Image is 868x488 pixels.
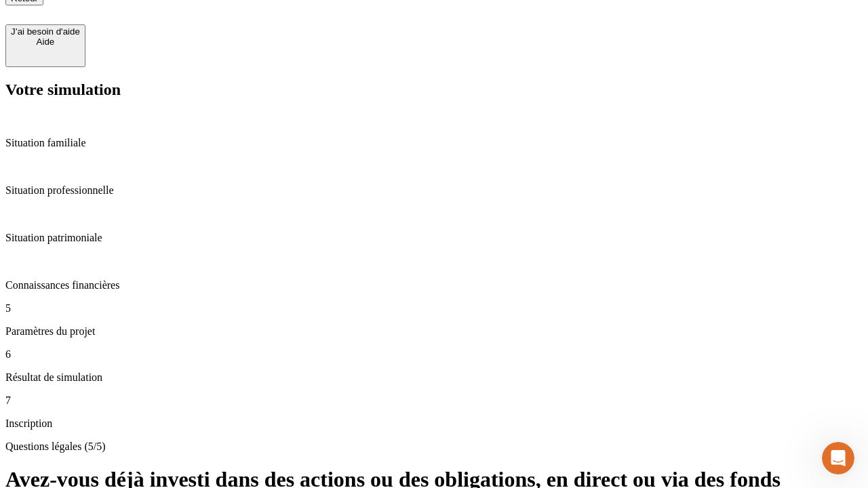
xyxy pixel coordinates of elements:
[5,232,863,244] p: Situation patrimoniale
[5,24,85,67] button: J’ai besoin d'aideAide
[5,137,863,149] p: Situation familiale
[11,26,80,37] div: J’ai besoin d'aide
[11,37,80,47] div: Aide
[5,81,863,99] h2: Votre simulation
[5,441,863,453] p: Questions légales (5/5)
[5,325,863,338] p: Paramètres du projet
[5,348,863,361] p: 6
[5,418,863,430] p: Inscription
[5,302,863,314] p: 5
[5,279,863,291] p: Connaissances financières
[822,442,854,474] iframe: Intercom live chat
[5,184,863,197] p: Situation professionnelle
[5,371,863,384] p: Résultat de simulation
[5,394,863,407] p: 7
